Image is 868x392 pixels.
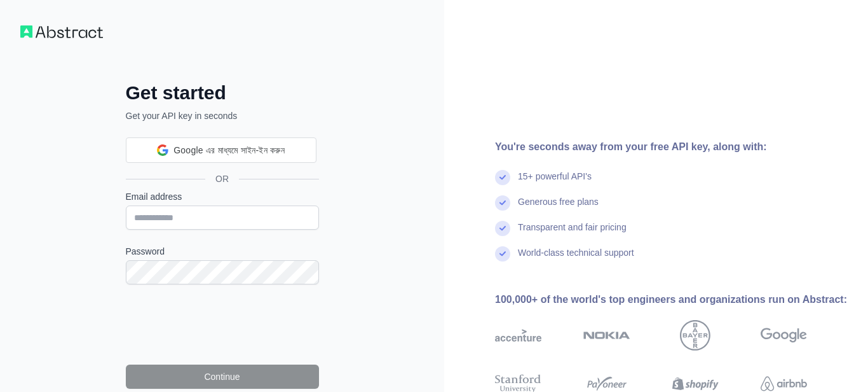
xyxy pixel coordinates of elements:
[495,221,510,236] img: check mark
[495,292,848,307] div: 100,000+ of the world's top engineers and organizations run on Abstract:
[173,144,285,157] span: Google এর মাধ্যমে সাইন-ইন করুন
[518,221,627,246] div: Transparent and fair pricing
[205,172,239,185] span: OR
[518,170,592,195] div: 15+ powerful API's
[126,365,319,389] button: Continue
[495,139,848,155] div: You're seconds away from your free API key, along with:
[518,195,599,221] div: Generous free plans
[126,245,319,258] label: Password
[583,320,630,351] img: nokia
[495,320,541,351] img: accenture
[20,25,103,38] img: Workflow
[518,246,634,272] div: World-class technical support
[761,320,807,351] img: google
[495,195,510,211] img: check mark
[495,170,510,185] img: check mark
[126,300,319,349] iframe: reCAPTCHA
[126,109,319,122] p: Get your API key in seconds
[495,246,510,262] img: check mark
[126,137,316,163] div: Google এর মাধ্যমে সাইন-ইন করুন
[680,320,710,351] img: bayer
[126,190,319,203] label: Email address
[126,81,319,104] h2: Get started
